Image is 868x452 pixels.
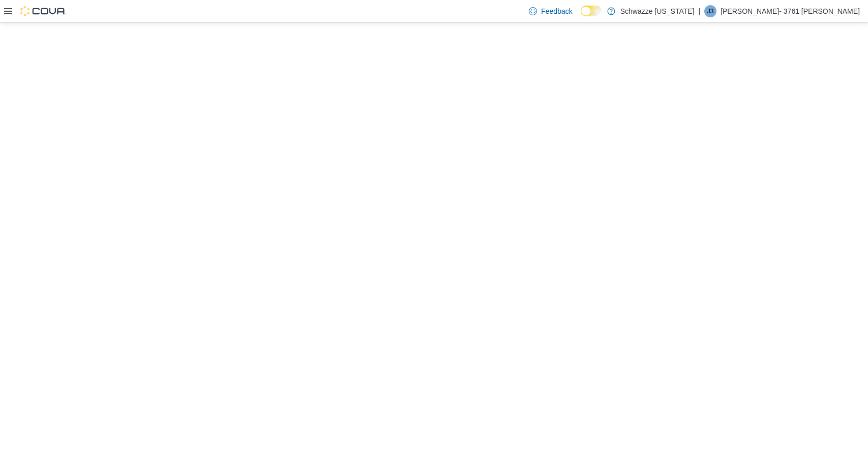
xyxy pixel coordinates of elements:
[698,5,700,17] p: |
[721,5,860,17] p: [PERSON_NAME]- 3761 [PERSON_NAME]
[20,6,66,16] img: Cova
[707,5,714,17] span: J3
[704,5,716,17] div: Jennifer- 3761 Seward
[525,1,576,21] a: Feedback
[541,6,572,16] span: Feedback
[581,16,581,17] span: Dark Mode
[620,5,695,17] p: Schwazze [US_STATE]
[581,6,602,16] input: Dark Mode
